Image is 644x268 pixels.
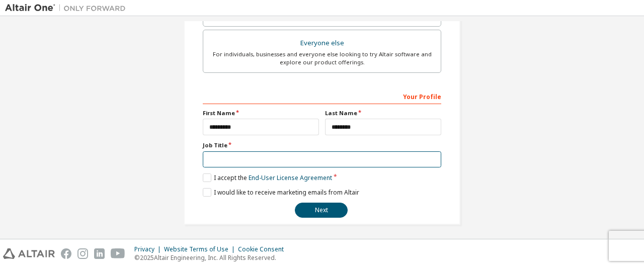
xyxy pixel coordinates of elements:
[203,88,441,104] div: Your Profile
[164,245,238,253] div: Website Terms of Use
[249,173,332,182] a: End-User License Agreement
[203,109,319,117] label: First Name
[238,245,290,253] div: Cookie Consent
[203,188,359,197] label: I would like to receive marketing emails from Altair
[94,248,105,259] img: linkedin.svg
[295,203,348,218] button: Next
[5,3,131,13] img: Altair One
[111,248,125,259] img: youtube.svg
[325,109,441,117] label: Last Name
[61,248,71,259] img: facebook.svg
[134,245,164,253] div: Privacy
[203,173,332,182] label: I accept the
[209,50,435,66] div: For individuals, businesses and everyone else looking to try Altair software and explore our prod...
[209,36,435,50] div: Everyone else
[203,141,441,149] label: Job Title
[134,253,290,262] p: © 2025 Altair Engineering, Inc. All Rights Reserved.
[3,248,55,259] img: altair_logo.svg
[77,248,88,259] img: instagram.svg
